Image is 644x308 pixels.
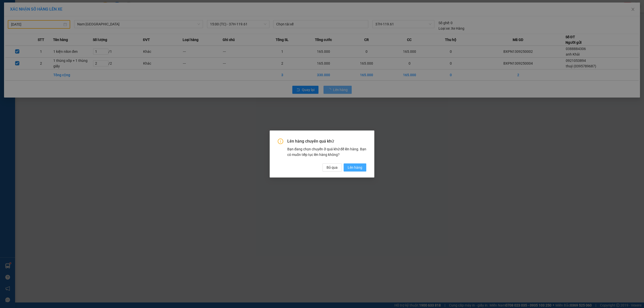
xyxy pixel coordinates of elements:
span: Bỏ qua [327,165,338,170]
span: Lên hàng [348,165,362,170]
button: Bỏ qua [323,163,342,171]
span: Lên hàng chuyến quá khứ [287,139,366,144]
span: info-circle [278,139,283,144]
div: Bạn đang chọn chuyến ở quá khứ để lên hàng. Bạn có muốn tiếp tục lên hàng không? [287,146,366,157]
button: Lên hàng [344,163,366,171]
